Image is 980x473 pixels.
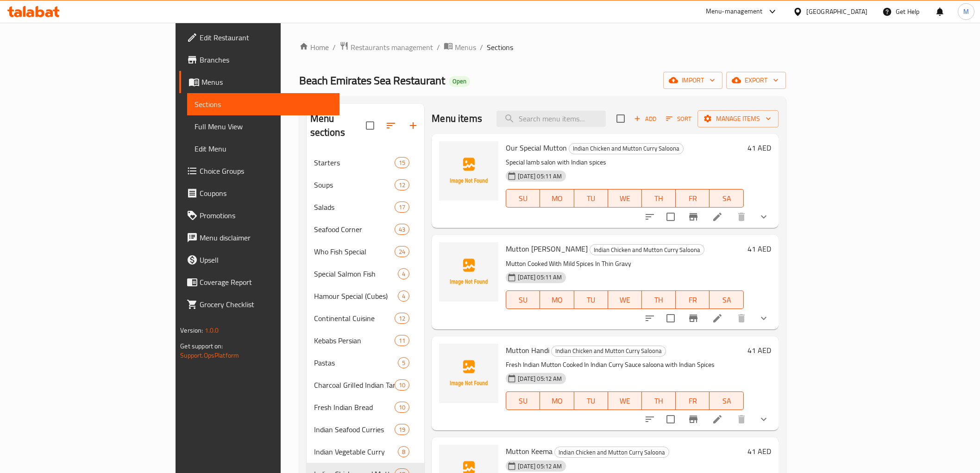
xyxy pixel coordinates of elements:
[395,179,409,190] div: items
[639,307,661,329] button: sort-choices
[748,445,771,458] h6: 41 AED
[307,196,425,218] div: Salads17
[439,344,498,403] img: Mutton Handi
[758,211,769,222] svg: Show Choices
[713,192,740,205] span: SA
[540,189,574,208] button: MO
[179,293,339,315] a: Grocery Checklist
[195,99,332,110] span: Sections
[314,179,395,190] span: Soups
[314,290,398,302] div: Hamour Special (Cubes)
[646,293,672,307] span: TH
[487,42,513,53] span: Sections
[314,246,395,257] span: Who Fish Special
[395,424,409,435] div: items
[748,141,771,154] h6: 41 AED
[395,402,409,413] div: items
[646,192,672,205] span: TH
[706,6,763,17] div: Menu-management
[730,307,753,329] button: delete
[180,340,223,352] span: Get support on:
[395,379,409,391] div: items
[514,172,565,181] span: [DATE] 05:11 AM
[395,335,409,346] div: items
[574,189,608,208] button: TU
[307,374,425,396] div: Charcoal Grilled Indian Tandoor10
[510,293,536,307] span: SU
[676,391,710,410] button: FR
[514,273,565,282] span: [DATE] 05:11 AM
[187,115,339,138] a: Full Menu View
[676,290,710,309] button: FR
[730,206,753,228] button: delete
[642,290,676,309] button: TH
[395,425,409,434] span: 19
[611,109,630,128] span: Select section
[205,324,219,336] span: 1.0.0
[200,299,332,310] span: Grocery Checklist
[314,446,398,457] span: Indian Vegetable Curry
[682,408,704,430] button: Branch-specific-item
[437,42,440,53] li: /
[660,112,697,126] span: Sort items
[314,202,395,213] div: Salads
[666,114,691,124] span: Sort
[753,307,775,329] button: show more
[449,76,470,87] div: Open
[540,391,574,410] button: MO
[753,408,775,430] button: show more
[180,349,239,361] a: Support.OpsPlatform
[195,143,332,154] span: Edit Menu
[506,189,540,208] button: SU
[633,114,658,124] span: Add
[179,249,339,271] a: Upsell
[395,313,409,324] div: items
[402,114,424,137] button: Add section
[663,72,722,89] button: import
[554,447,669,458] div: Indian Chicken and Mutton Curry Saloona
[506,242,588,256] span: Mutton [PERSON_NAME]
[314,335,395,346] div: Kebabs Persian
[963,6,969,17] span: M
[697,110,779,127] button: Manage items
[314,224,395,235] span: Seafood Corner
[608,391,642,410] button: WE
[661,410,680,429] span: Select to update
[179,182,339,204] a: Coupons
[455,42,476,53] span: Menus
[299,41,786,53] nav: breadcrumb
[398,446,409,457] div: items
[314,402,395,413] div: Fresh Indian Bread
[630,112,660,126] button: Add
[179,49,339,71] a: Branches
[395,314,409,323] span: 12
[642,189,676,208] button: TH
[574,391,608,410] button: TU
[351,42,433,53] span: Restaurants management
[195,121,332,132] span: Full Menu View
[506,359,743,371] p: Fresh Indian Mutton Cooked In Indian Curry Sauce saloona with Indian Spices
[307,352,425,374] div: Pastas5
[395,246,409,257] div: items
[200,232,332,243] span: Menu disclaimer
[307,418,425,441] div: Indian Seafood Curries19
[314,313,395,324] div: Continental Cuisine
[642,391,676,410] button: TH
[510,394,536,408] span: SU
[630,112,660,126] span: Add item
[179,160,339,182] a: Choice Groups
[314,157,395,168] span: Starters
[552,346,666,356] span: Indian Chicken and Mutton Curry Saloona
[439,242,498,302] img: Mutton Rogan Josh
[314,424,395,435] div: Indian Seafood Curries
[307,441,425,463] div: Indian Vegetable Curry8
[307,285,425,307] div: Hamour Special (Cubes)4
[612,293,638,307] span: WE
[314,268,398,279] span: Special Salmon Fish
[679,293,706,307] span: FR
[395,247,409,256] span: 24
[679,192,706,205] span: FR
[307,240,425,263] div: Who Fish Special24
[480,42,483,53] li: /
